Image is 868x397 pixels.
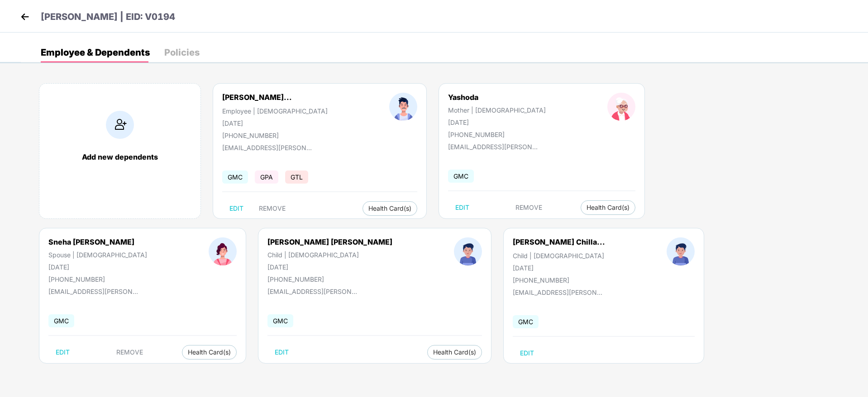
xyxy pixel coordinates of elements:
span: EDIT [56,349,70,356]
button: Health Card(s) [362,201,417,216]
img: profileImage [454,237,482,265]
img: profileImage [667,237,695,265]
button: EDIT [448,200,477,215]
div: [PERSON_NAME]... [222,93,292,102]
span: Health Card(s) [433,350,476,354]
div: [EMAIL_ADDRESS][PERSON_NAME][DOMAIN_NAME] [267,288,358,295]
button: EDIT [267,345,296,359]
button: EDIT [513,346,541,360]
span: EDIT [229,205,243,212]
button: EDIT [222,201,251,216]
img: profileImage [389,93,417,121]
div: [PERSON_NAME] Chilla... [513,237,605,246]
span: GMC [267,314,293,327]
span: REMOVE [259,205,286,212]
span: Health Card(s) [368,206,411,211]
span: EDIT [275,349,289,356]
div: Mother | [DEMOGRAPHIC_DATA] [448,106,546,114]
span: GMC [222,170,248,184]
div: Yashoda [448,93,546,102]
div: [PHONE_NUMBER] [513,276,605,284]
span: GMC [513,315,539,328]
span: GTL [285,170,308,184]
div: Child | [DEMOGRAPHIC_DATA] [267,251,392,259]
div: Employee | [DEMOGRAPHIC_DATA] [222,107,328,115]
span: EDIT [520,350,534,357]
div: [DATE] [448,118,546,126]
span: GMC [448,170,474,183]
span: REMOVE [116,349,143,356]
button: REMOVE [109,345,150,359]
div: [PHONE_NUMBER] [448,131,546,138]
div: [PHONE_NUMBER] [48,275,147,283]
div: [DATE] [222,119,328,127]
button: Health Card(s) [581,200,635,215]
div: Add new dependents [48,152,191,161]
span: Health Card(s) [587,205,630,210]
div: [EMAIL_ADDRESS][PERSON_NAME][DOMAIN_NAME] [513,288,603,296]
button: EDIT [48,345,77,359]
div: Policies [164,48,200,57]
div: [DATE] [267,263,392,271]
div: [DATE] [48,263,147,271]
button: Health Card(s) [182,345,237,359]
div: [PERSON_NAME] [PERSON_NAME] [267,237,392,246]
div: [EMAIL_ADDRESS][PERSON_NAME][DOMAIN_NAME] [448,143,539,151]
div: Child | [DEMOGRAPHIC_DATA] [513,252,605,260]
div: [EMAIL_ADDRESS][PERSON_NAME][DOMAIN_NAME] [48,288,139,295]
div: [EMAIL_ADDRESS][PERSON_NAME][DOMAIN_NAME] [222,144,313,151]
div: Employee & Dependents [41,48,150,57]
span: EDIT [455,204,469,211]
span: Health Card(s) [188,350,231,354]
div: Sneha [PERSON_NAME] [48,237,147,246]
img: profileImage [209,237,237,265]
img: profileImage [607,93,635,121]
div: [DATE] [513,264,605,272]
div: [PHONE_NUMBER] [267,275,392,283]
button: Health Card(s) [427,345,482,359]
span: REMOVE [515,204,542,211]
button: REMOVE [508,200,549,215]
span: GPA [255,170,278,184]
button: REMOVE [252,201,293,216]
p: [PERSON_NAME] | EID: V0194 [41,10,175,24]
div: [PHONE_NUMBER] [222,132,328,139]
img: back [18,10,32,24]
div: Spouse | [DEMOGRAPHIC_DATA] [48,251,147,259]
span: GMC [48,314,74,327]
img: addIcon [106,111,134,139]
